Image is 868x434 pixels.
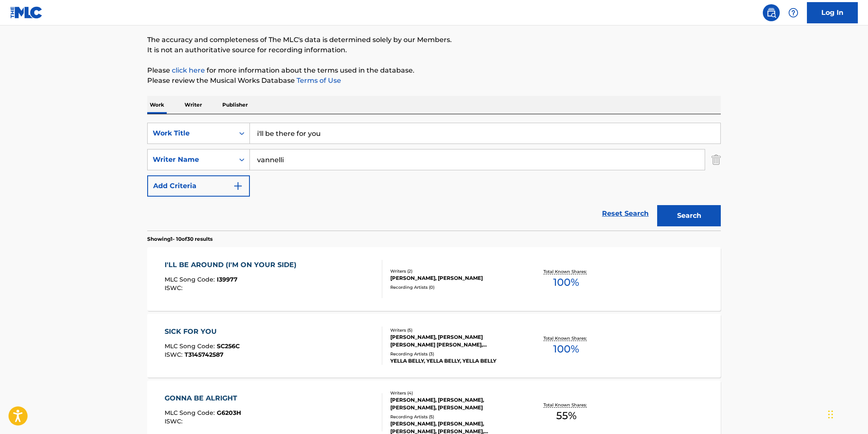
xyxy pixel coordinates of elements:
div: Writer Name [153,155,229,165]
img: search [766,8,776,18]
p: Writer [182,96,204,114]
div: Writers ( 5 ) [390,327,518,333]
span: SC256C [217,342,240,350]
div: GONNA BE ALRIGHT [165,393,241,403]
span: I39977 [217,276,238,283]
a: Reset Search [598,204,653,223]
span: MLC Song Code : [165,276,217,283]
span: G6203H [217,409,241,417]
img: MLC Logo [10,6,43,19]
p: Please for more information about the terms used in the database. [147,65,721,76]
a: Log In [807,2,858,23]
div: Recording Artists ( 5 ) [390,414,518,420]
a: click here [172,66,205,74]
p: Showing 1 - 10 of 30 results [147,235,213,243]
span: ISWC : [165,417,185,425]
p: Publisher [220,96,250,114]
iframe: Chat Widget [826,393,868,434]
div: YELLA BELLY, YELLA BELLY, YELLA BELLY [390,357,518,365]
span: ISWC : [165,284,185,292]
span: 55 % [556,408,577,423]
div: Help [785,4,802,21]
img: help [788,8,798,18]
p: Work [147,96,167,114]
span: MLC Song Code : [165,342,217,350]
form: Search Form [147,123,721,231]
div: [PERSON_NAME], [PERSON_NAME], [PERSON_NAME], [PERSON_NAME] [390,396,518,411]
div: [PERSON_NAME], [PERSON_NAME] [PERSON_NAME] [PERSON_NAME], [PERSON_NAME], [PERSON_NAME] [390,333,518,349]
div: Writers ( 2 ) [390,268,518,274]
div: Recording Artists ( 0 ) [390,284,518,290]
a: I'LL BE AROUND (I'M ON YOUR SIDE)MLC Song Code:I39977ISWC:Writers (2)[PERSON_NAME], [PERSON_NAME]... [147,247,721,311]
p: Total Known Shares: [543,268,589,275]
p: Please review the Musical Works Database [147,76,721,86]
div: Work Title [153,128,229,138]
p: Total Known Shares: [543,402,589,408]
button: Search [657,205,721,226]
img: Delete Criterion [711,149,721,170]
div: SICK FOR YOU [165,327,240,337]
p: The accuracy and completeness of The MLC's data is determined solely by our Members. [147,35,721,45]
a: SICK FOR YOUMLC Song Code:SC256CISWC:T3145742587Writers (5)[PERSON_NAME], [PERSON_NAME] [PERSON_N... [147,314,721,378]
a: Public Search [763,4,780,21]
div: Drag [828,402,833,427]
a: Terms of Use [295,76,341,85]
div: Writers ( 4 ) [390,390,518,396]
div: Recording Artists ( 3 ) [390,351,518,357]
p: It is not an authoritative source for recording information. [147,45,721,55]
button: Add Criteria [147,175,250,197]
p: Total Known Shares: [543,335,589,341]
span: T3145742587 [185,351,224,358]
span: MLC Song Code : [165,409,217,417]
span: 100 % [553,275,579,290]
span: 100 % [553,341,579,357]
div: [PERSON_NAME], [PERSON_NAME] [390,274,518,282]
img: 9d2ae6d4665cec9f34b9.svg [233,181,243,191]
div: I'LL BE AROUND (I'M ON YOUR SIDE) [165,260,301,270]
span: ISWC : [165,351,185,358]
